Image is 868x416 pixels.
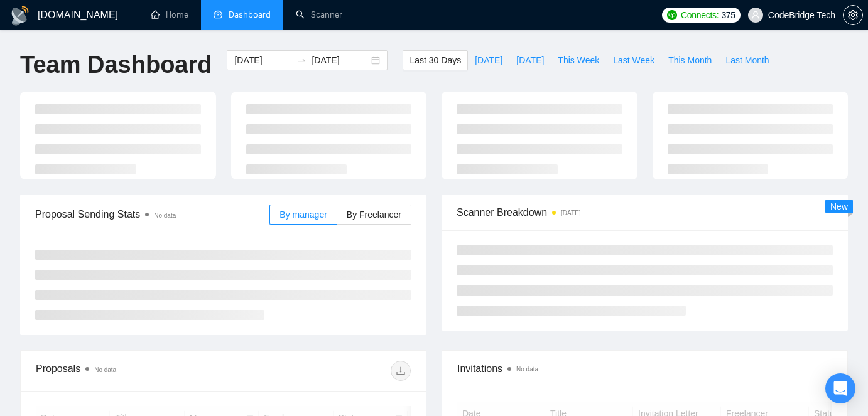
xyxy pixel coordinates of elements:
[551,50,606,70] button: This Week
[10,6,30,26] img: logo
[296,9,342,20] a: searchScanner
[681,8,719,22] span: Connects:
[843,5,863,25] button: setting
[558,53,599,67] span: This Week
[214,10,222,19] span: dashboard
[509,50,551,70] button: [DATE]
[229,9,271,20] span: Dashboard
[830,201,848,211] span: New
[35,206,269,222] span: Proposal Sending Stats
[516,366,538,373] span: No data
[279,210,327,220] span: By manager
[668,53,712,67] span: This Month
[613,53,654,67] span: Last Week
[751,11,760,19] span: user
[844,10,862,20] span: setting
[234,53,291,67] input: Start date
[721,8,735,22] span: 375
[457,205,833,220] span: Scanner Breakdown
[410,53,461,67] span: Last 30 Days
[20,50,212,80] h1: Team Dashboard
[843,10,863,20] a: setting
[296,55,307,65] span: swap-right
[36,361,224,381] div: Proposals
[94,366,116,373] span: No data
[516,53,544,67] span: [DATE]
[561,210,580,216] time: [DATE]
[403,50,468,70] button: Last 30 Days
[725,53,769,67] span: Last Month
[719,50,776,70] button: Last Month
[661,50,719,70] button: This Month
[468,50,509,70] button: [DATE]
[667,10,677,20] img: upwork-logo.png
[154,212,176,219] span: No data
[475,53,502,67] span: [DATE]
[151,9,188,20] a: homeHome
[296,55,307,65] span: to
[457,361,832,376] span: Invitations
[825,373,855,403] div: Open Intercom Messenger
[347,210,401,220] span: By Freelancer
[312,53,369,67] input: End date
[606,50,661,70] button: Last Week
